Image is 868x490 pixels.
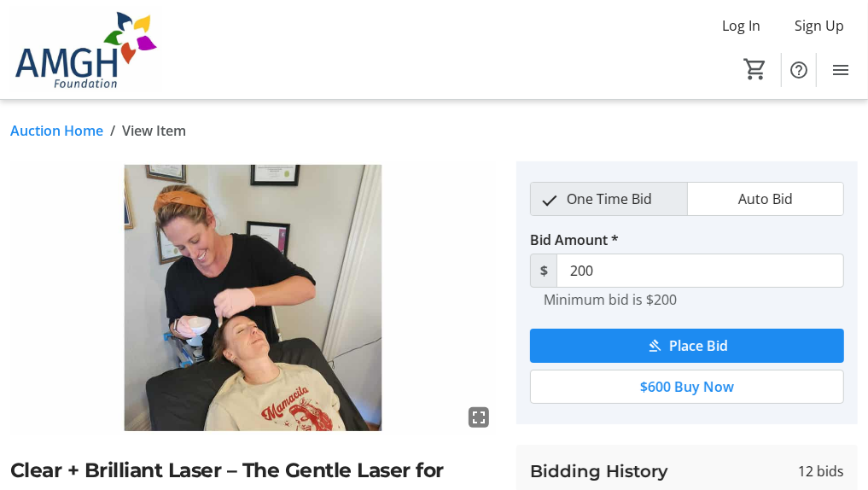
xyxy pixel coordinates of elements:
[10,120,103,141] a: Auction Home
[469,407,489,428] mat-icon: fullscreen
[722,15,760,36] span: Log In
[740,54,771,85] button: Cart
[530,329,844,363] button: Place Bid
[122,120,186,141] span: View Item
[795,15,844,36] span: Sign Up
[669,335,728,356] span: Place Bid
[530,254,557,288] span: $
[530,230,619,250] label: Bid Amount *
[782,53,816,87] button: Help
[530,458,668,484] h3: Bidding History
[824,53,858,87] button: Menu
[110,120,115,141] span: /
[781,12,858,39] button: Sign Up
[10,161,496,435] img: Image
[10,7,162,92] img: Alexandra Marine & General Hospital Foundation's Logo
[640,376,734,397] span: $600 Buy Now
[544,291,677,308] tr-hint: Minimum bid is $200
[708,12,774,39] button: Log In
[728,183,803,215] span: Auto Bid
[530,370,844,404] button: $600 Buy Now
[556,183,662,215] span: One Time Bid
[798,461,844,481] span: 12 bids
